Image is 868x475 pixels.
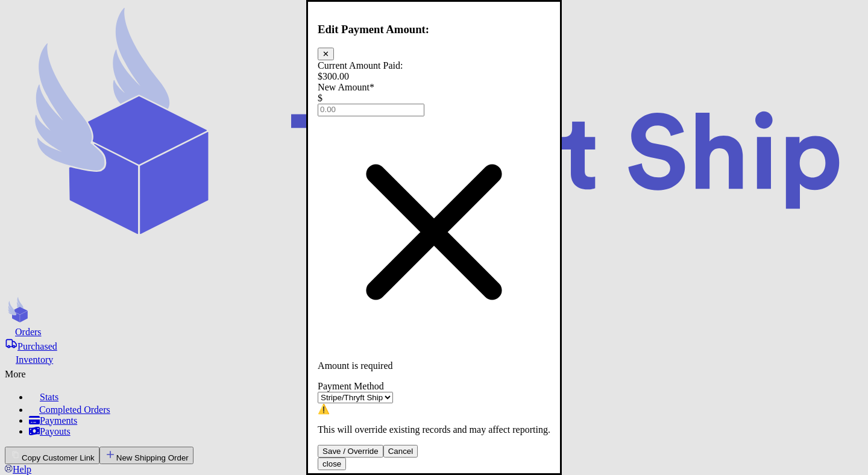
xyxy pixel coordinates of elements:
[318,360,550,371] p: Amount is required
[318,458,346,470] button: close
[318,71,550,81] div: $ 300.00
[318,92,550,103] div: $
[318,81,374,92] label: New Amount
[318,103,424,116] input: 0.00
[318,23,550,36] h3: Edit Payment Amount:
[383,445,418,458] button: Cancel
[318,404,330,414] span: ⚠️
[318,47,334,60] button: ✕
[318,60,403,70] label: Current Amount Paid:
[318,381,384,391] label: Payment Method
[318,424,550,435] p: This will override existing records and may affect reporting.
[318,445,383,458] button: Save / Override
